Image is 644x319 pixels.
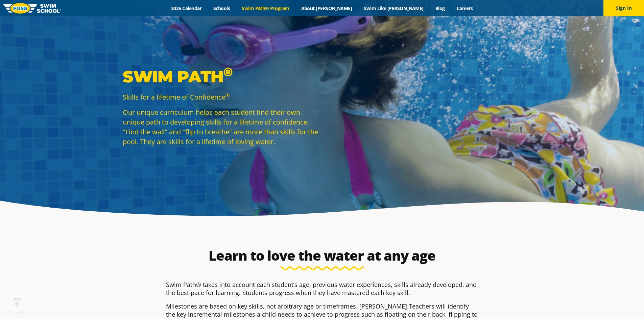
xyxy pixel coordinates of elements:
a: Swim Like [PERSON_NAME] [358,5,430,11]
a: Blog [429,5,451,11]
a: About [PERSON_NAME] [295,5,358,11]
sup: ® [225,92,230,99]
p: Skills for a lifetime of Confidence [123,92,319,102]
a: Careers [451,5,479,11]
img: FOSS Swim School Logo [3,3,61,14]
a: 2025 Calendar [165,5,208,11]
a: Swim Path® Program [236,5,295,11]
sup: ® [223,64,233,79]
p: Our unique curriculum helps each student find their own unique path to developing skills for a li... [123,107,319,147]
p: Swim Path® takes into account each student’s age, previous water experiences, skills already deve... [166,281,478,297]
a: Schools [208,5,236,11]
h2: Learn to love the water at any age [163,247,482,264]
p: Swim Path [123,67,319,87]
div: TOP [13,297,21,308]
